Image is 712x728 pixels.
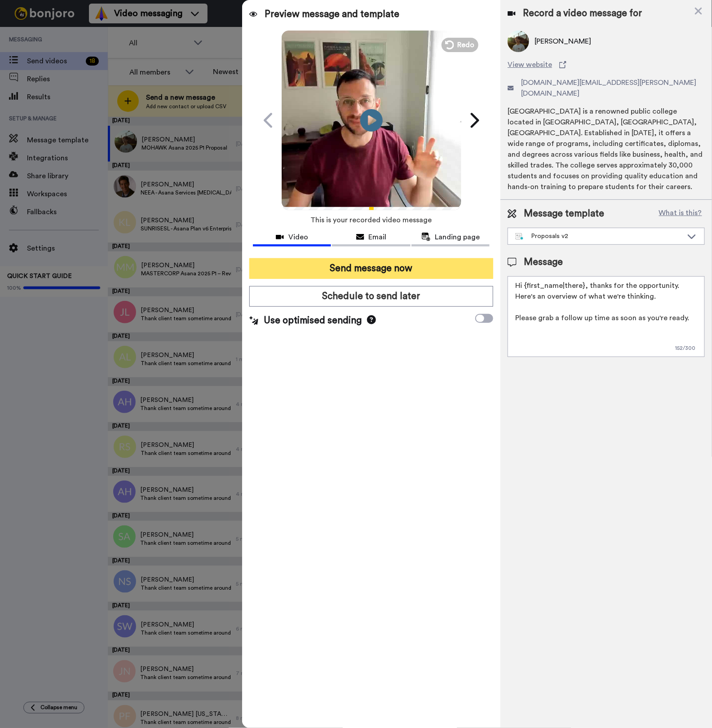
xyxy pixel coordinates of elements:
img: nextgen-template.svg [515,233,524,240]
span: Message [524,256,563,269]
textarea: Hi {first_name|there}, thanks for the opportunity. Here's an overview of what we're thinking. Ple... [508,276,705,357]
button: What is this? [656,207,705,221]
a: View website [508,59,705,70]
span: This is your recorded video message [311,210,432,230]
span: [DOMAIN_NAME][EMAIL_ADDRESS][PERSON_NAME][DOMAIN_NAME] [521,77,705,99]
span: Email [369,232,387,243]
div: [GEOGRAPHIC_DATA] is a renowned public college located in [GEOGRAPHIC_DATA], [GEOGRAPHIC_DATA], [... [508,106,705,192]
button: Send message now [249,258,493,279]
button: Schedule to send later [249,286,493,307]
span: Landing page [435,232,480,243]
div: Proposals v2 [515,232,683,241]
span: Video [288,232,308,243]
span: Use optimised sending [264,314,362,327]
span: View website [508,59,552,70]
span: Message template [524,207,604,221]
